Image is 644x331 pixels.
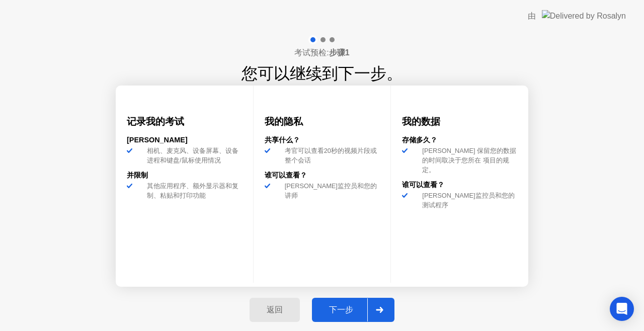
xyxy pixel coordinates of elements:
[402,180,517,191] div: 谁可以查看？
[253,305,297,315] div: 返回
[281,181,380,200] div: [PERSON_NAME]监控员和您的 讲师
[143,181,242,200] div: 其他应用程序、额外显示器和复制、粘贴和打印功能
[281,146,380,165] div: 考官可以查看20秒的视频片段或整个会话
[143,146,242,165] div: 相机、麦克风、设备屏幕、设备进程和键盘/鼠标使用情况
[315,305,367,315] div: 下一步
[250,298,300,322] button: 返回
[294,47,349,59] h4: 考试预检:
[402,115,517,129] h3: 我的数据
[265,135,380,146] div: 共享什么？
[542,10,626,22] img: Delivered by Rosalyn
[242,61,403,86] h1: 您可以继续到下一步。
[312,298,394,322] button: 下一步
[418,191,517,210] div: [PERSON_NAME]监控员和您的 测试程序
[127,170,242,181] div: 并限制
[418,146,517,175] div: [PERSON_NAME] 保留您的数据的时间取决于您所在 项目的规定。
[329,48,350,57] b: 步骤1
[265,170,380,181] div: 谁可以查看？
[610,297,634,321] div: Open Intercom Messenger
[528,10,536,22] div: 由
[402,135,517,146] div: 存储多久？
[127,115,242,129] h3: 记录我的考试
[127,135,242,146] div: [PERSON_NAME]
[265,115,380,129] h3: 我的隐私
